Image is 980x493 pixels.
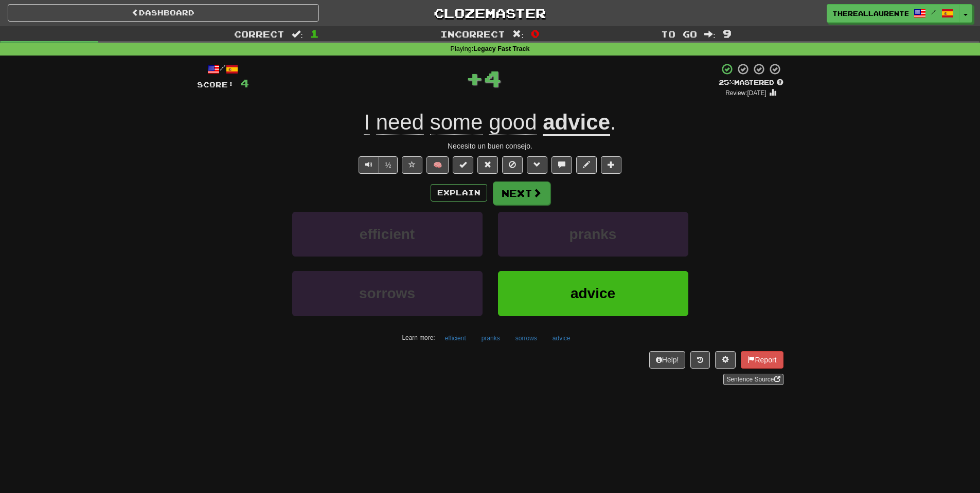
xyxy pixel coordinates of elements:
[379,156,398,174] button: ½
[489,110,537,135] span: good
[473,45,529,52] strong: Legacy Fast Track
[360,226,415,242] span: efficient
[426,156,449,174] button: 🧠
[723,374,783,385] a: Sentence Source
[571,285,615,301] span: advice
[512,30,524,39] span: :
[197,63,249,76] div: /
[476,331,506,346] button: pranks
[292,30,303,39] span: :
[719,78,783,87] div: Mastered
[827,4,959,23] a: thereallaurente /
[484,65,502,91] span: 4
[197,80,234,89] span: Score:
[931,8,936,15] span: /
[292,271,483,316] button: sorrows
[725,89,767,97] small: Review: [DATE]
[234,29,284,39] span: Correct
[569,226,617,242] span: pranks
[310,27,319,40] span: 1
[430,110,483,135] span: some
[741,351,783,369] button: Report
[466,63,484,94] span: +
[601,156,621,174] button: Add to collection (alt+a)
[359,156,379,174] button: Play sentence audio (ctl+space)
[719,78,734,86] span: 25 %
[357,156,398,174] div: Text-to-speech controls
[359,285,415,301] span: sorrows
[402,334,435,341] small: Learn more:
[723,27,732,40] span: 9
[498,271,688,316] button: advice
[364,110,370,135] span: I
[292,212,483,257] button: efficient
[527,156,547,174] button: Grammar (alt+g)
[439,331,472,346] button: efficient
[610,110,616,134] span: .
[704,30,716,39] span: :
[661,29,697,39] span: To go
[690,351,710,369] button: Round history (alt+y)
[493,181,550,205] button: Next
[240,77,249,89] span: 4
[576,156,597,174] button: Edit sentence (alt+d)
[531,27,540,40] span: 0
[477,156,498,174] button: Reset to 0% Mastered (alt+r)
[431,184,487,202] button: Explain
[502,156,523,174] button: Ignore sentence (alt+i)
[8,4,319,22] a: Dashboard
[649,351,686,369] button: Help!
[376,110,424,135] span: need
[402,156,422,174] button: Favorite sentence (alt+f)
[510,331,543,346] button: sorrows
[551,156,572,174] button: Discuss sentence (alt+u)
[440,29,505,39] span: Incorrect
[543,110,610,136] u: advice
[832,9,908,18] span: thereallaurente
[334,4,646,22] a: Clozemaster
[453,156,473,174] button: Set this sentence to 100% Mastered (alt+m)
[197,141,783,151] div: Necesito un buen consejo.
[547,331,576,346] button: advice
[498,212,688,257] button: pranks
